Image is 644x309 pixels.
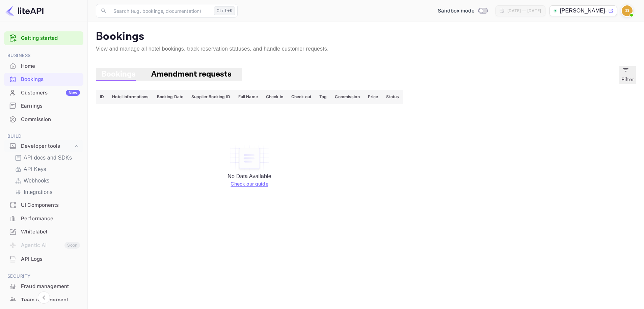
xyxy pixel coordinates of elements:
div: Earnings [4,100,83,113]
div: API Logs [4,253,83,266]
div: Developer tools [21,142,73,150]
div: Commission [21,116,80,123]
a: Home [4,60,83,72]
span: Amendment requests [151,69,232,79]
div: Getting started [4,31,83,45]
p: View and manage all hotel bookings, track reservation statuses, and handle customer requests. [96,45,636,53]
div: Integrations [12,187,81,198]
div: Whitelabel [21,228,80,236]
p: Integrations [24,188,52,196]
div: Commission [4,113,83,126]
th: Supplier Booking ID [187,90,234,104]
div: Fraud management [4,280,83,293]
a: Whitelabel [4,225,83,238]
a: API docs and SDKs [15,154,78,162]
div: API docs and SDKs [12,152,81,163]
a: Performance [4,212,83,225]
a: API Keys [15,165,78,173]
th: Booking Date [153,90,188,104]
p: No Data Available [227,172,271,180]
a: Commission [4,113,83,125]
div: Home [21,62,80,70]
div: Performance [21,215,80,223]
span: Build [4,133,83,140]
th: ID [96,90,108,104]
a: CustomersNew [4,86,83,99]
div: New [66,90,80,96]
a: Check our guide [231,181,268,187]
p: [PERSON_NAME]--[PERSON_NAME]-.nuitee.link [560,7,607,15]
div: Customers [21,89,80,97]
th: Hotel informations [108,90,153,104]
a: UI Components [4,199,83,211]
div: Performance [4,212,83,225]
table: booking table [96,90,403,227]
th: Check in [262,90,287,104]
div: Team management [21,296,80,304]
div: [DATE] — [DATE] [507,8,541,14]
th: Check out [287,90,315,104]
div: Developer tools [4,140,83,152]
p: Webhooks [24,177,50,185]
div: UI Components [4,199,83,212]
a: Fraud management [4,280,83,292]
div: API Keys [12,164,81,175]
div: Switch to Production mode [435,7,490,15]
th: Full Name [234,90,262,104]
div: Bookings [4,73,83,86]
div: UI Components [21,201,80,209]
img: Zev Isakov [622,5,633,16]
button: Filter [619,66,636,84]
a: Getting started [21,34,80,42]
a: Integrations [15,188,78,196]
div: Team management [4,293,83,307]
span: Sandbox mode [438,7,475,15]
th: Tag [315,90,331,104]
div: Whitelabel [4,225,83,238]
a: Team management [4,293,83,306]
p: Bookings [96,30,636,44]
div: Fraud management [21,283,80,290]
img: LiteAPI logo [5,5,44,16]
span: Security [4,273,83,280]
a: Earnings [4,100,83,112]
img: empty-state-table.svg [229,144,270,172]
div: Earnings [21,102,80,110]
th: Status [382,90,403,104]
a: Bookings [4,73,83,85]
button: Collapse navigation [38,291,50,304]
a: Webhooks [15,177,78,185]
span: Business [4,52,83,59]
p: API Keys [24,165,46,173]
div: account-settings tabs [96,68,242,81]
span: Bookings [101,69,136,79]
div: API Logs [21,255,80,263]
a: API Logs [4,253,83,265]
div: Ctrl+K [214,6,235,15]
div: Home [4,60,83,73]
input: Search (e.g. bookings, documentation) [109,4,211,18]
div: Bookings [21,76,80,83]
p: API docs and SDKs [24,154,72,162]
th: Price [364,90,382,104]
div: Webhooks [12,175,81,186]
div: CustomersNew [4,86,83,100]
th: Commission [331,90,364,104]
